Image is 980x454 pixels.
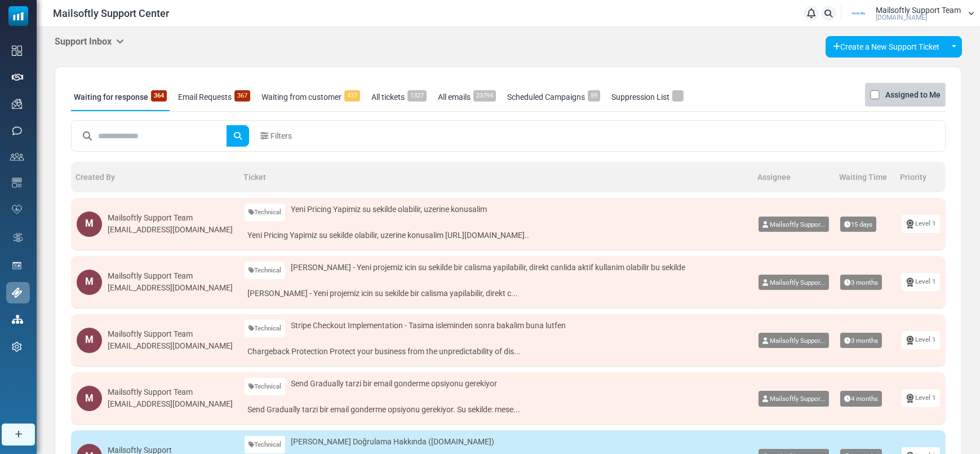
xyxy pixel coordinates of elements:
a: Yeni Pricing Yapimiz su sekilde olabilir, uzerine konusalim [URL][DOMAIN_NAME].. [245,227,747,244]
span: Filters [271,130,292,142]
span: [DOMAIN_NAME] [876,14,927,21]
a: Waiting from customer437 [259,83,363,111]
a: [PERSON_NAME] - Yeni projemiz icin su sekilde bir calisma yapilabilir, direkt c... [245,285,747,302]
span: 15 days [840,217,876,232]
img: User Logo [845,5,873,22]
span: Send Gradually tarzi bir email gonderme opsiyonu gerekiyor [291,378,497,390]
img: mailsoftly_icon_blue_white.svg [8,6,28,26]
th: Ticket [239,162,753,192]
a: All tickets1327 [369,83,429,111]
span: [PERSON_NAME] - Yeni projemiz icin su sekilde bir calisma yapilabilir, direkt canlida aktif kulla... [291,262,685,274]
span: betul@mailsoftly.com [770,395,825,403]
img: email-templates-icon.svg [12,178,22,188]
span: betul@mailsoftly.com [770,279,825,286]
img: dashboard-icon.svg [12,46,22,56]
div: [EMAIL_ADDRESS][DOMAIN_NAME] [108,340,233,352]
span: 23794 [473,90,496,102]
a: Mailsoftly Suppor... [759,391,829,407]
th: Waiting Time [835,162,895,192]
div: [EMAIL_ADDRESS][DOMAIN_NAME] [108,398,233,410]
div: Mailsoftly Support Team [108,386,233,398]
a: Email Requests367 [175,83,253,111]
div: M [77,270,102,295]
a: Level 1 [902,389,940,407]
img: domain-health-icon.svg [12,205,22,214]
img: support-icon-active.svg [12,288,22,298]
img: contacts-icon.svg [10,153,24,161]
a: User Logo Mailsoftly Support Team [DOMAIN_NAME] [845,5,974,22]
label: Assigned to Me [885,88,941,102]
span: 3 months [840,275,882,290]
span: 3 months [840,333,882,349]
a: Mailsoftly Suppor... [759,217,829,232]
a: Chargeback Protection Protect your business from the unpredictability of dis... [245,343,747,360]
span: Stripe Checkout Implementation - Tasima isleminden sonra bakalim buna lutfen [291,320,566,332]
img: settings-icon.svg [12,342,22,352]
a: All emails23794 [435,83,499,111]
span: Yeni Pricing Yapimiz su sekilde olabilir, uzerine konusalim [291,204,487,215]
div: M [77,328,102,353]
div: [EMAIL_ADDRESS][DOMAIN_NAME] [108,282,233,294]
div: Mailsoftly Support Team [108,328,233,340]
div: [EMAIL_ADDRESS][DOMAIN_NAME] [108,224,233,236]
img: sms-icon.png [12,126,22,136]
a: Technical [245,320,285,337]
span: 364 [151,90,167,102]
div: Mailsoftly Support Team [108,270,233,282]
span: betul@mailsoftly.com [770,221,825,228]
span: 367 [234,90,250,102]
a: Create a New Support Ticket [826,36,947,58]
a: Send Gradually tarzi bir email gonderme opsiyonu gerekiyor. Su sekilde: mese... [245,401,747,418]
th: Priority [896,162,946,192]
img: campaigns-icon.png [12,99,22,109]
a: Technical [245,262,285,279]
span: Mailsoftly Support Center [53,6,169,21]
h5: Support Inbox [55,36,124,47]
span: betul@mailsoftly.com [770,337,825,345]
th: Assignee [753,162,835,192]
div: Mailsoftly Support Team [108,212,233,224]
div: M [77,386,102,411]
div: M [77,211,102,237]
a: Level 1 [902,273,940,290]
a: Scheduled Campaigns59 [504,83,603,111]
span: [PERSON_NAME] Doğrulama Hakkında ([DOMAIN_NAME]) [291,436,494,448]
span: Mailsoftly Support Team [876,6,961,14]
img: workflow.svg [12,231,24,244]
img: landing_pages.svg [12,261,22,271]
a: Technical [245,378,285,395]
span: 437 [344,90,360,102]
a: Waiting for response364 [71,83,170,111]
a: Technical [245,204,285,221]
a: Level 1 [902,331,940,349]
a: Level 1 [902,215,940,232]
a: Technical [245,436,285,453]
span: 1327 [407,90,427,102]
a: Mailsoftly Suppor... [759,275,829,290]
span: 59 [588,90,600,102]
a: Mailsoftly Suppor... [759,333,829,349]
th: Created By [71,162,239,192]
span: 4 months [840,391,882,407]
a: Suppression List [609,83,686,111]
